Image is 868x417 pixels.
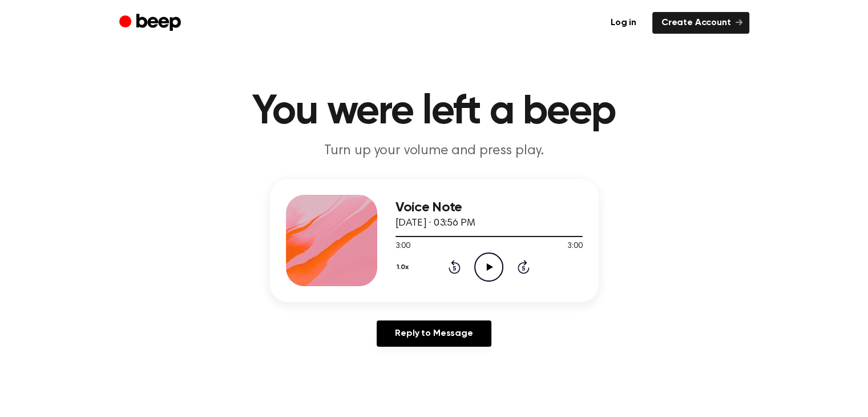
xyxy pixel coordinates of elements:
[601,12,645,34] a: Log in
[142,91,726,133] h1: You were left a beep
[377,320,491,347] a: Reply to Message
[395,258,413,277] button: 1.0x
[215,142,653,161] p: Turn up your volume and press play.
[119,12,184,34] a: Beep
[395,240,410,252] span: 3:00
[567,240,582,252] span: 3:00
[652,12,749,34] a: Create Account
[395,200,583,215] h3: Voice Note
[395,218,475,228] span: [DATE] · 03:56 PM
